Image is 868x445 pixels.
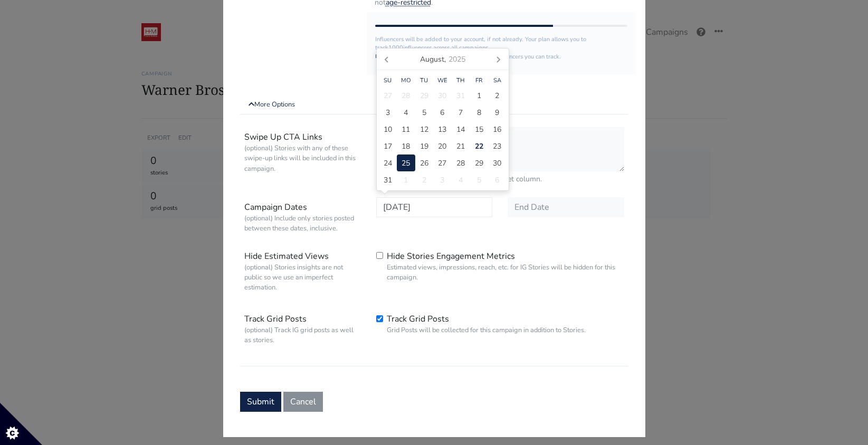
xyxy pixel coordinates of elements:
[422,107,426,118] span: 5
[367,12,636,74] div: Influencers will be added to your account, if not already. Your plan allows you to track influenc...
[387,313,586,335] label: Track Grid Posts
[495,107,499,118] span: 9
[493,141,501,152] span: 23
[236,246,368,297] label: Hide Estimated Views
[384,141,392,152] span: 17
[475,158,483,169] span: 29
[384,90,392,101] span: 27
[459,107,463,118] span: 7
[477,107,481,118] span: 8
[493,124,501,135] span: 16
[402,124,410,135] span: 11
[416,51,470,67] div: August,
[456,158,465,169] span: 28
[470,76,488,85] div: Fr
[452,76,470,85] div: Th
[376,197,492,217] input: Date in YYYY-MM-DD format
[376,315,383,322] input: Track Grid PostsGrid Posts will be collected for this campaign in addition to Stories.
[456,90,465,101] span: 31
[384,175,392,186] span: 31
[386,107,390,118] span: 3
[387,250,624,283] label: Hide Stories Engagement Metrics
[375,53,628,62] p: to increase the number of influencers you can track.
[402,90,410,101] span: 28
[387,263,624,283] small: Estimated views, impressions, reach, etc. for IG Stories will be hidden for this campaign.
[422,175,426,186] span: 2
[438,124,446,135] span: 13
[420,141,428,152] span: 19
[236,127,368,185] label: Swipe Up CTA Links
[240,392,281,412] button: Submit
[244,143,360,174] small: (optional) Stories with any of these swipe-up links will be included in this campaign.
[244,263,360,293] small: (optional) Stories insights are not public so we use an imperfect estimation.
[420,158,428,169] span: 26
[508,197,624,217] input: Date in YYYY-MM-DD format
[375,53,425,61] a: Upgrade your plan
[415,76,434,85] div: Tu
[379,76,397,85] div: Su
[488,76,507,85] div: Sa
[440,175,444,186] span: 3
[402,141,410,152] span: 18
[493,158,501,169] span: 30
[236,197,368,237] label: Campaign Dates
[240,95,628,114] a: More Options
[384,124,392,135] span: 10
[440,107,444,118] span: 6
[402,158,410,169] span: 25
[376,252,383,259] input: Hide Stories Engagement MetricsEstimated views, impressions, reach, etc. for IG Stories will be h...
[404,107,408,118] span: 4
[438,141,446,152] span: 20
[477,175,481,186] span: 5
[384,158,392,169] span: 24
[459,175,463,186] span: 4
[244,214,360,234] small: (optional) Include only stories posted between these dates, inclusive.
[438,90,446,101] span: 30
[397,76,415,85] div: Mo
[477,90,481,101] span: 1
[283,392,323,412] button: Cancel
[420,124,428,135] span: 12
[387,325,586,335] small: Grid Posts will be collected for this campaign in addition to Stories.
[438,158,446,169] span: 27
[495,175,499,186] span: 6
[475,141,483,152] span: 22
[420,90,428,101] span: 29
[236,309,368,349] label: Track Grid Posts
[456,141,465,152] span: 21
[495,90,499,101] span: 2
[475,124,483,135] span: 15
[433,76,452,85] div: We
[244,325,360,345] small: (optional) Track IG grid posts as well as stories.
[449,54,465,65] i: 2025
[456,124,465,135] span: 14
[404,175,408,186] span: 1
